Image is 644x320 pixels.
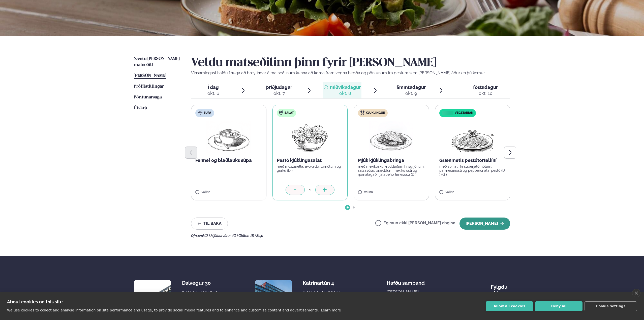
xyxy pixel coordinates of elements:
a: Prófílstillingar [134,84,164,90]
span: Útskrá [134,106,147,110]
p: Pestó kjúklingasalat [277,157,344,163]
a: Útskrá [134,105,147,111]
a: close [632,289,640,297]
p: Fennel og blaðlauks súpa [195,157,262,163]
span: Pöntunarsaga [134,95,162,99]
div: 1 [305,187,315,193]
div: okt. 7 [266,90,292,96]
a: [PERSON_NAME][EMAIL_ADDRESS][DOMAIN_NAME] [387,289,447,307]
div: [STREET_ADDRESS], [GEOGRAPHIC_DATA] [182,290,222,302]
div: Katrínartún 4 [303,280,343,286]
button: Deny all [535,301,582,311]
img: salad.svg [279,111,283,115]
img: Soup.png [206,121,251,153]
img: image alt [134,280,171,317]
img: image alt [255,280,292,317]
button: Previous slide [185,147,197,159]
button: Til baka [191,218,228,230]
span: Í dag [207,84,219,90]
span: (D ) Mjólkurvörur , [204,234,232,238]
button: Next slide [504,147,516,159]
p: We use cookies to collect and analyse information on site performance and usage, to provide socia... [7,308,319,312]
div: Ofnæmi: [191,234,510,238]
img: Spagetti.png [450,121,495,153]
div: [STREET_ADDRESS], [GEOGRAPHIC_DATA] [303,290,343,302]
span: (G ) Glúten , [232,234,251,238]
div: okt. 9 [396,90,426,96]
span: [PERSON_NAME] [134,74,166,78]
button: Allow all cookies [486,301,533,311]
a: Næstu [PERSON_NAME] matseðill [134,56,181,68]
span: fimmtudagur [396,85,426,90]
span: föstudagur [473,85,498,90]
span: Súpa [204,111,211,115]
div: okt. 6 [207,90,219,96]
a: Learn more [321,308,341,312]
p: Vinsamlegast hafðu í huga að breytingar á matseðlinum kunna að koma fram vegna birgða og pöntunum... [191,70,510,76]
p: með mozzarella, avókadó, tómötum og gúrku (D ) [277,164,344,172]
img: icon [441,111,454,116]
strong: About cookies on this site [7,299,63,304]
img: chicken.svg [360,111,364,115]
div: Fylgdu okkur [491,280,510,296]
span: (S ) Soja [251,234,263,238]
span: þriðjudagur [266,85,292,90]
button: Cookie settings [585,301,637,311]
div: okt. 8 [330,90,361,96]
button: [PERSON_NAME] [459,218,510,230]
p: Mjúk kjúklingabringa [358,157,425,163]
img: Salad.png [288,121,332,153]
span: Go to slide 2 [353,206,355,208]
span: Næstu [PERSON_NAME] matseðill [134,57,180,67]
img: Chicken-breast.png [369,121,413,153]
div: Dalvegur 30 [182,280,222,286]
div: okt. 10 [473,90,498,96]
p: með mexíkósku krydduðum hrísgrjónum, salsasósu, bræddum mexíkó osti og rjómalagaðri jalapeño-lime... [358,164,425,176]
span: Hafðu samband [387,276,425,286]
p: Grænmetis pestótortellíní [439,157,506,163]
a: Pöntunarsaga [134,94,162,100]
h2: Veldu matseðilinn þinn fyrir [PERSON_NAME] [191,56,510,70]
span: Vegetarian [455,111,473,115]
img: soup.svg [198,111,202,115]
span: Salat [285,111,294,115]
span: Kjúklingur [366,111,385,115]
span: miðvikudagur [330,85,361,90]
a: [PERSON_NAME] [134,73,166,79]
span: Go to slide 1 [347,206,349,208]
span: Prófílstillingar [134,84,164,89]
p: með spínati, kirsuberjatómötum, parmesanosti og pepperonata-pestó (D ) (G ) [439,164,506,176]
